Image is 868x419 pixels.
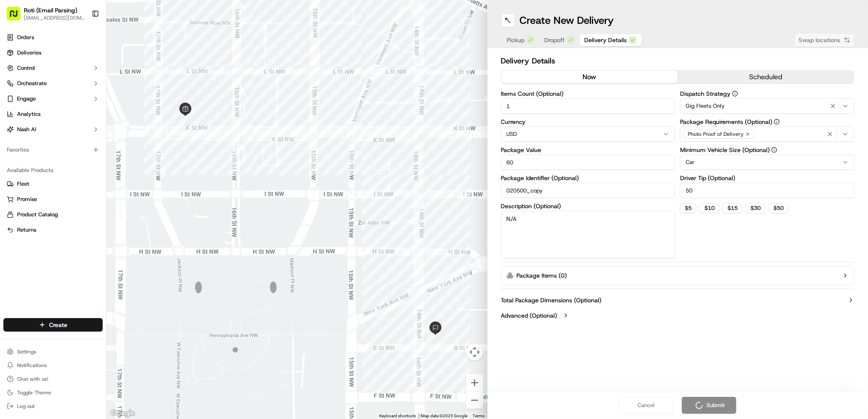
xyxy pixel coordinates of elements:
[17,195,37,203] span: Promise
[9,124,15,131] div: 📗
[700,203,719,213] button: $10
[473,413,485,418] a: Terms (opens in new tab)
[3,373,103,385] button: Chat with us!
[466,344,483,361] button: Map camera controls
[49,321,67,329] span: Create
[17,49,41,57] span: Deliveries
[769,203,788,213] button: $50
[3,318,103,332] button: Create
[29,81,140,90] div: Start new chat
[109,408,137,419] a: Open this area in Google Maps (opens a new window)
[680,147,854,153] label: Minimum Vehicle Size (Optional)
[85,144,103,151] span: Pylon
[17,123,65,132] span: Knowledge Base
[466,374,483,391] button: Zoom in
[17,362,47,369] span: Notifications
[380,413,416,419] button: Keyboard shortcuts
[17,95,36,103] span: Engage
[17,376,48,382] span: Chat with us!
[680,203,696,213] button: $5
[3,387,103,399] button: Toggle Theme
[421,413,468,418] span: Map data ©2025 Google
[3,107,103,121] a: Analytics
[17,389,51,396] span: Toggle Theme
[60,144,103,151] a: Powered byPylon
[9,9,26,26] img: Nash
[545,36,565,44] span: Dropoff
[507,36,525,44] span: Pickup
[585,36,627,44] span: Delivery Details
[17,110,40,118] span: Analytics
[466,392,483,409] button: Zoom out
[17,403,35,410] span: Log out
[501,211,675,258] textarea: N/A
[501,311,557,320] label: Advanced (Optional)
[17,180,29,188] span: Fleet
[69,120,140,135] a: 💻API Documentation
[3,77,103,90] button: Orchestrate
[680,175,854,181] label: Driver Tip (Optional)
[17,64,35,72] span: Control
[3,359,103,371] button: Notifications
[17,34,34,41] span: Orders
[5,120,69,135] a: 📗Knowledge Base
[502,71,678,83] button: now
[3,123,103,136] button: Nash AI
[17,226,36,234] span: Returns
[109,408,137,419] img: Google
[17,211,58,218] span: Product Catalog
[520,14,614,27] h1: Create New Delivery
[723,203,742,213] button: $15
[501,98,675,114] input: Enter number of items
[3,3,88,24] button: Roti (Email Parsing)[EMAIL_ADDRESS][DOMAIN_NAME]
[7,226,99,234] a: Returns
[17,80,47,87] span: Orchestrate
[732,91,738,97] button: Dispatch Strategy
[3,223,103,237] button: Returns
[3,143,103,157] div: Favorites
[3,400,103,412] button: Log out
[501,296,602,304] label: Total Package Dimensions (Optional)
[81,123,137,132] span: API Documentation
[771,147,777,153] button: Minimum Vehicle Size (Optional)
[746,203,765,213] button: $30
[29,90,108,97] div: We're available if you need us!
[678,71,854,83] button: scheduled
[686,102,725,110] span: Gig Fleets Only
[3,164,103,177] div: Available Products
[22,55,153,64] input: Got a question? Start typing here...
[774,119,780,125] button: Package Requirements (Optional)
[3,177,103,191] button: Fleet
[3,61,103,75] button: Control
[501,311,855,320] button: Advanced (Optional)
[7,180,99,188] a: Fleet
[3,208,103,221] button: Product Catalog
[680,98,854,114] button: Gig Fleets Only
[3,192,103,206] button: Promise
[7,211,99,218] a: Product Catalog
[501,175,675,181] label: Package Identifier (Optional)
[501,119,675,125] label: Currency
[24,6,77,14] button: Roti (Email Parsing)
[9,81,24,97] img: 1736555255976-a54dd68f-1ca7-489b-9aae-adbdc363a1c4
[3,31,103,44] a: Orders
[501,91,675,97] label: Items Count (Optional)
[24,14,85,21] button: [EMAIL_ADDRESS][DOMAIN_NAME]
[17,348,36,355] span: Settings
[680,119,854,125] label: Package Requirements (Optional)
[17,126,36,133] span: Nash AI
[501,147,675,153] label: Package Value
[688,131,744,138] span: Photo Proof of Delivery
[501,55,855,67] h2: Delivery Details
[3,346,103,358] button: Settings
[680,126,854,142] button: Photo Proof of Delivery
[680,183,854,198] input: Enter driver tip amount
[501,266,855,285] button: Package Items (0)
[3,46,103,60] a: Deliveries
[7,195,99,203] a: Promise
[72,124,79,131] div: 💻
[517,271,567,280] label: Package Items ( 0 )
[501,155,675,170] input: Enter package value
